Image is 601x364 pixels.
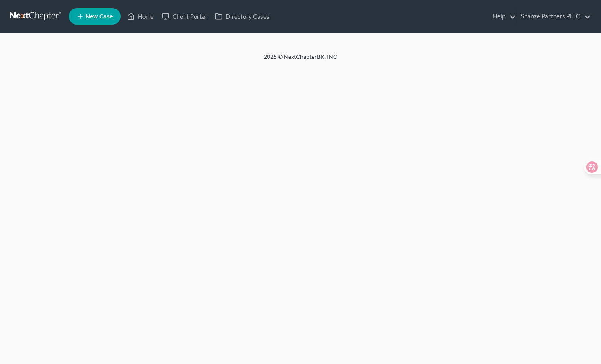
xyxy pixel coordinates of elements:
a: Help [489,9,516,24]
new-legal-case-button: New Case [69,8,121,25]
a: Client Portal [158,9,211,24]
div: 2025 © NextChapterBK, INC [67,53,534,67]
a: Home [123,9,158,24]
a: Directory Cases [211,9,274,24]
a: Shanze Partners PLLC [517,9,591,24]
